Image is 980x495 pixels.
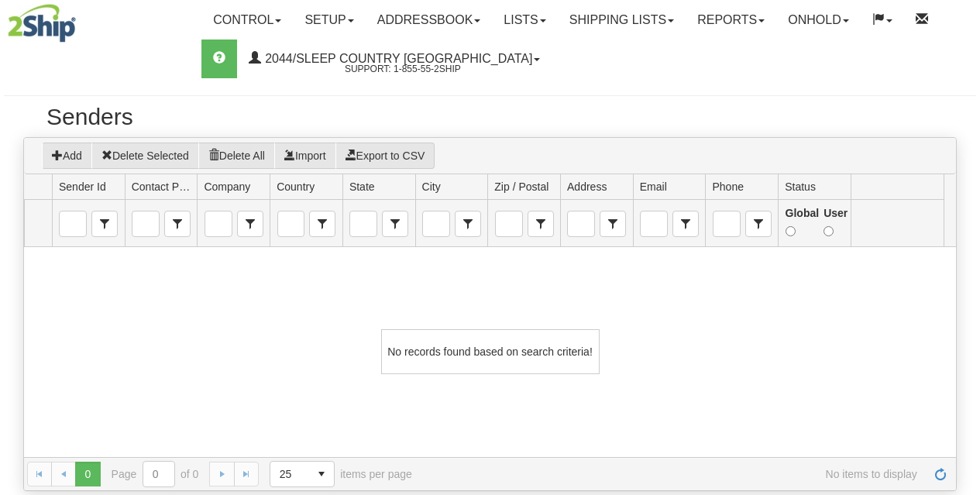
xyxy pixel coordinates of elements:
span: Company [204,179,250,194]
input: State [350,211,377,236]
img: logo2044.jpg [8,4,76,43]
td: filter cell [270,200,342,247]
div: grid toolbar [24,138,956,174]
input: Sender Id [60,211,86,236]
span: State [382,211,408,237]
h2: Senders [46,104,934,129]
a: Shipping lists [558,1,686,40]
td: filter cell [487,200,560,247]
span: select [310,211,335,236]
span: Page of 0 [112,461,199,487]
span: Sender Id [59,179,106,194]
span: Contact Person [164,211,191,237]
span: Country [277,179,315,194]
span: No items to display [434,468,917,480]
span: Zip / Postal [494,179,548,194]
input: User [824,226,834,236]
span: Zip / Postal [528,211,554,237]
a: Refresh [928,462,953,486]
a: OnHold [776,1,860,40]
span: 2044/Sleep Country [GEOGRAPHIC_DATA] [261,52,532,65]
div: No records found based on search criteria! [381,329,600,374]
span: Phone [712,179,743,194]
span: Address [600,211,626,237]
span: select [92,211,117,236]
span: select [746,211,771,236]
td: filter cell [778,200,851,247]
a: 2044/Sleep Country [GEOGRAPHIC_DATA] Support: 1-855-55-2SHIP [237,40,552,78]
input: City [423,211,449,236]
td: filter cell [415,200,488,247]
span: 25 [280,466,300,482]
span: select [673,211,698,236]
span: Email [672,211,699,237]
button: Export to CSV [335,143,435,169]
span: select [600,211,625,236]
button: Delete All [198,143,275,169]
a: Lists [492,1,557,40]
span: City [455,211,481,237]
button: Delete Selected [91,143,199,169]
span: Status [785,179,816,194]
td: filter cell [851,200,944,247]
span: State [349,179,375,194]
span: Address [567,179,607,194]
span: Phone [745,211,772,237]
span: Page 0 [75,462,100,486]
td: filter cell [125,200,198,247]
td: filter cell [52,200,125,247]
a: Reports [686,1,776,40]
span: Contact Person [132,179,191,194]
input: Zip / Postal [496,211,522,236]
td: filter cell [633,200,706,247]
span: select [309,462,334,486]
input: Global [786,226,796,236]
span: Sender Id [91,211,118,237]
span: select [383,211,407,236]
button: Import [274,143,336,169]
span: select [238,211,263,236]
span: select [456,211,480,236]
td: filter cell [197,200,270,247]
span: select [165,211,190,236]
input: Email [641,211,667,236]
span: select [528,211,553,236]
span: Page sizes drop down [270,461,335,487]
td: filter cell [705,200,778,247]
td: filter cell [560,200,633,247]
span: City [422,179,441,194]
span: Email [640,179,667,194]
input: Company [205,211,232,236]
td: filter cell [342,200,415,247]
input: Contact Person [132,211,159,236]
a: Setup [293,1,365,40]
span: Company [237,211,263,237]
span: Country [309,211,335,237]
label: Global [786,205,820,239]
span: items per page [270,461,412,487]
label: User [824,205,848,239]
input: Country [278,211,304,236]
input: Phone [714,211,740,236]
a: Addressbook [366,1,493,40]
a: Control [201,1,293,40]
iframe: chat widget [944,168,978,326]
button: Add [42,143,92,169]
input: Address [568,211,594,236]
